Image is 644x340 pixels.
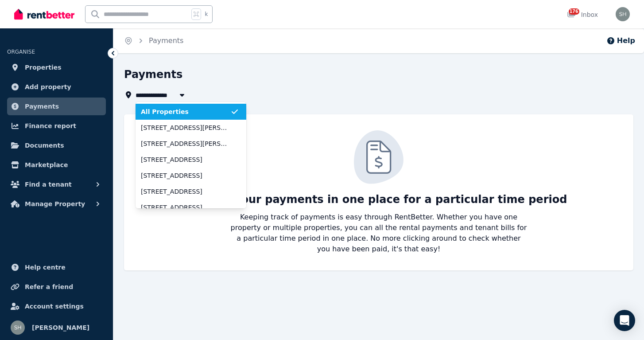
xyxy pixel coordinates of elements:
span: [STREET_ADDRESS][PERSON_NAME] [141,123,230,132]
span: [PERSON_NAME] [32,322,89,333]
span: Finance report [25,121,76,131]
span: All Properties [141,107,230,116]
span: Help centre [25,262,66,273]
a: Help centre [7,258,106,276]
p: See all your payments in one place for a particular time period [190,192,567,207]
div: Inbox [567,10,598,19]
span: Manage Property [25,199,85,209]
img: Tenant Checks [354,130,403,184]
a: Payments [149,36,183,45]
span: 176 [569,8,579,15]
img: Susan Harrington [11,320,25,335]
span: ORGANISE [7,49,35,55]
span: Properties [25,62,62,73]
a: Account settings [7,297,106,315]
span: Account settings [25,301,84,312]
a: Properties [7,59,106,76]
span: k [205,11,208,18]
a: Finance report [7,117,106,135]
span: [STREET_ADDRESS] [141,155,230,164]
nav: Breadcrumb [113,28,194,53]
p: Keeping track of payments is easy through RentBetter. Whether you have one property or multiple p... [230,212,528,254]
button: Help [606,35,635,46]
span: [STREET_ADDRESS] [141,203,230,212]
span: Payments [25,101,59,112]
button: Find a tenant [7,176,106,193]
button: Manage Property [7,195,106,213]
img: RentBetter [14,8,74,21]
span: Documents [25,140,64,151]
img: Susan Harrington [616,7,630,21]
div: Open Intercom Messenger [614,310,635,331]
span: Marketplace [25,160,68,170]
h1: Payments [124,67,182,82]
a: Documents [7,137,106,154]
span: Refer a friend [25,281,73,292]
span: Find a tenant [25,179,72,190]
a: Marketplace [7,156,106,174]
a: Payments [7,98,106,115]
a: Refer a friend [7,278,106,296]
span: [STREET_ADDRESS] [141,187,230,196]
span: [STREET_ADDRESS] [141,171,230,180]
a: Add property [7,78,106,96]
span: [STREET_ADDRESS][PERSON_NAME] [141,139,230,148]
span: Add property [25,82,71,92]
